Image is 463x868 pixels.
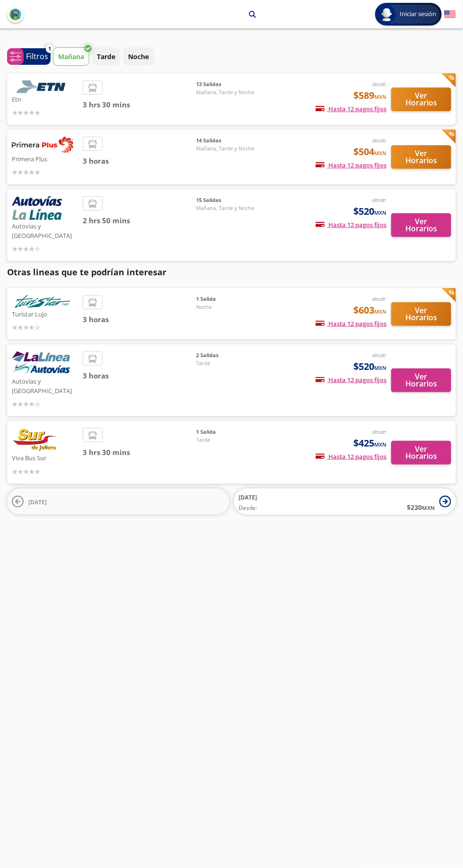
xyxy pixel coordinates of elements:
[234,489,456,515] button: [DATE]Desde:$230MXN
[391,441,451,465] button: Ver Horarios
[196,428,262,436] span: 1 Salida
[316,161,386,169] span: Hasta 12 pagos fijos
[12,153,78,164] p: Primera Plus
[12,220,78,240] p: Autovías y [GEOGRAPHIC_DATA]
[372,295,386,302] em: desde:
[372,137,386,144] em: desde:
[196,295,262,303] span: 1 Salida
[353,88,386,103] span: $589
[353,145,386,159] span: $504
[316,220,386,229] span: Hasta 12 pagos fijos
[196,351,262,359] span: 2 Salidas
[12,375,78,395] p: Autovías y [GEOGRAPHIC_DATA]
[83,215,196,226] span: 2 hrs 50 mins
[196,88,262,96] span: Mañana, Tarde y Noche
[83,370,196,381] span: 3 horas
[316,105,386,113] span: Hasta 12 pagos fijos
[391,368,451,392] button: Ver Horarios
[372,80,386,88] em: desde:
[97,52,115,61] p: Tarde
[123,47,154,66] button: Noche
[353,436,386,450] span: $425
[396,9,440,19] span: Iniciar sesión
[372,351,386,359] em: desde:
[53,47,89,66] button: Mañana
[92,47,120,66] button: Tarde
[422,504,435,511] small: MXN
[7,489,229,515] button: [DATE]
[12,308,78,319] p: Turistar Lujo
[196,359,262,368] span: Tarde
[353,359,386,374] span: $520
[372,196,386,203] em: desde:
[83,314,196,325] span: 3 horas
[7,6,24,23] button: back
[141,9,163,19] p: Colima
[391,88,451,111] button: Ver Horarios
[196,204,262,212] span: Mañana, Tarde y Noche
[58,52,84,61] p: Mañana
[353,303,386,317] span: $603
[391,213,451,237] button: Ver Horarios
[196,145,262,153] span: Mañana, Tarde y Noche
[374,149,386,157] small: MXN
[316,376,386,384] span: Hasta 12 pagos fijos
[7,266,456,279] p: Otras lineas que te podrían interesar
[407,502,435,512] span: $ 230
[12,93,78,105] p: Etn
[374,364,386,371] small: MXN
[83,156,196,167] span: 3 horas
[83,99,196,110] span: 3 hrs 30 mins
[12,351,70,375] img: Autovías y La Línea
[353,204,386,219] span: $520
[28,498,47,506] span: [DATE]
[374,441,386,448] small: MXN
[316,452,386,461] span: Hasta 12 pagos fijos
[26,51,48,62] p: Filtros
[239,504,257,512] span: Desde:
[196,80,262,88] span: 13 Salidas
[374,209,386,216] small: MXN
[374,93,386,100] small: MXN
[374,308,386,315] small: MXN
[316,319,386,328] span: Hasta 12 pagos fijos
[12,295,73,308] img: Turistar Lujo
[12,428,58,452] img: Viva Bus Sur
[391,145,451,169] button: Ver Horarios
[83,447,196,458] span: 3 hrs 30 mins
[372,428,386,435] em: desde:
[49,45,51,53] span: 1
[12,452,78,463] p: Viva Bus Sur
[391,302,451,326] button: Ver Horarios
[196,436,262,444] span: Tarde
[239,493,257,501] span: [DATE]
[196,303,262,311] span: Noche
[12,196,62,220] img: Autovías y La Línea
[12,137,73,153] img: Primera Plus
[444,9,456,20] button: English
[175,9,242,19] p: [GEOGRAPHIC_DATA]
[196,196,262,204] span: 15 Salidas
[7,48,51,65] button: 1Filtros
[196,137,262,145] span: 14 Salidas
[12,80,73,93] img: Etn
[128,52,149,61] p: Noche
